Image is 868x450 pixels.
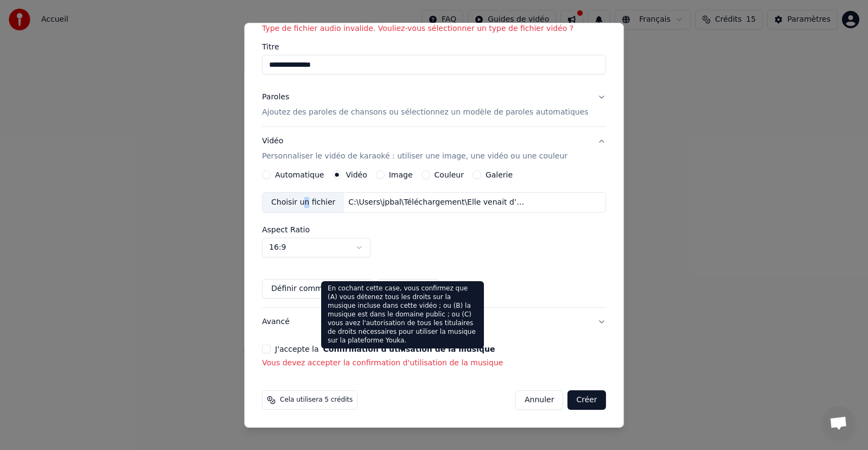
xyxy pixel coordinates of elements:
[435,171,464,179] label: Couleur
[262,127,606,170] button: VidéoPersonnaliser le vidéo de karaoké : utiliser une image, une vidéo ou une couleur
[262,23,606,34] p: Type de fichier audio invalide. Vouliez-vous sélectionner un type de fichier vidéo ?
[275,345,495,353] label: J'accepte la
[275,171,324,179] label: Automatique
[262,43,606,50] label: Titre
[262,226,606,233] label: Aspect Ratio
[262,358,606,369] p: Vous devez accepter la confirmation d'utilisation de la musique
[323,345,495,353] button: J'accepte la
[262,308,606,336] button: Avancé
[515,390,563,410] button: Annuler
[280,396,353,404] span: Cela utilisera 5 crédits
[568,390,606,410] button: Créer
[376,279,439,299] button: Réinitialiser
[262,279,372,299] button: Définir comme Prédéfini
[262,83,606,126] button: ParolesAjoutez des paroles de chansons ou sélectionnez un modèle de paroles automatiques
[389,171,413,179] label: Image
[346,171,367,179] label: Vidéo
[262,107,589,118] p: Ajoutez des paroles de chansons ou sélectionnez un modèle de paroles automatiques
[263,193,344,212] div: Choisir un fichier
[486,171,513,179] label: Galerie
[262,92,289,103] div: Paroles
[344,197,529,208] div: C:\Users\jpbal\Téléchargement\Elle venait d’avoir 60 ans (1).mp4
[262,136,567,162] div: Vidéo
[262,151,567,162] p: Personnaliser le vidéo de karaoké : utiliser une image, une vidéo ou une couleur
[321,281,484,348] div: En cochant cette case, vous confirmez que (A) vous détenez tous les droits sur la musique incluse...
[262,170,606,307] div: VidéoPersonnaliser le vidéo de karaoké : utiliser une image, une vidéo ou une couleur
